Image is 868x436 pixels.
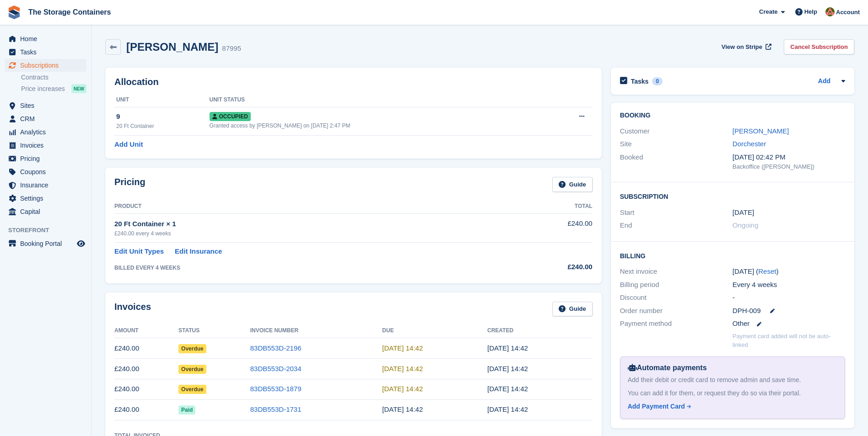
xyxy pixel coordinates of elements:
[733,332,845,350] p: Payment card added will not be auto-linked
[5,192,86,205] a: menu
[5,237,86,250] a: menu
[733,127,789,135] a: [PERSON_NAME]
[620,251,845,260] h2: Billing
[5,152,86,165] a: menu
[178,324,250,338] th: Status
[5,112,86,125] a: menu
[382,365,423,372] time: 2025-07-24 13:42:02 UTC
[382,385,423,393] time: 2025-06-26 13:42:02 UTC
[20,165,75,178] span: Coupons
[20,152,75,165] span: Pricing
[71,84,86,93] div: NEW
[733,140,766,148] a: Dorchester
[733,319,845,329] div: Other
[210,112,251,121] span: Occupied
[628,402,834,411] a: Add Payment Card
[5,126,86,138] a: menu
[620,152,733,171] div: Booked
[210,93,547,107] th: Unit Status
[487,324,593,338] th: Created
[487,405,528,413] time: 2025-05-28 13:42:03 UTC
[7,5,21,19] img: stora-icon-8386f47178a22dfd0bd8f6a31ec36ba5ce8667c1dd55bd0f319d3a0aa187defe.svg
[759,7,777,16] span: Create
[503,199,593,214] th: Total
[818,76,830,87] a: Add
[222,43,241,54] div: 87995
[620,207,733,218] div: Start
[733,221,759,229] span: Ongoing
[620,319,733,329] div: Payment method
[836,8,860,17] span: Account
[733,292,845,303] div: -
[733,266,845,277] div: [DATE] ( )
[114,229,503,238] div: £240.00 every 4 weeks
[628,388,837,398] div: You can add it for them, or request they do so via their portal.
[114,359,178,379] td: £240.00
[114,399,178,420] td: £240.00
[620,306,733,316] div: Order number
[733,280,845,290] div: Every 4 weeks
[114,379,178,399] td: £240.00
[114,246,164,257] a: Edit Unit Types
[5,165,86,178] a: menu
[75,238,86,249] a: Preview store
[503,213,593,242] td: £240.00
[5,179,86,191] a: menu
[175,246,222,257] a: Edit Insurance
[114,199,503,214] th: Product
[178,365,206,374] span: Overdue
[382,405,423,413] time: 2025-05-29 13:42:02 UTC
[620,112,845,119] h2: Booking
[21,85,65,93] span: Price increases
[5,46,86,58] a: menu
[5,205,86,218] a: menu
[552,177,593,192] a: Guide
[20,179,75,191] span: Insurance
[628,362,837,373] div: Automate payments
[718,39,773,54] a: View on Stripe
[20,112,75,125] span: CRM
[250,405,302,413] a: 83DB553D-1731
[5,59,86,72] a: menu
[25,5,114,20] a: The Storage Containers
[631,77,649,85] h2: Tasks
[382,344,423,352] time: 2025-08-21 13:42:02 UTC
[178,344,206,353] span: Overdue
[552,302,593,317] a: Guide
[652,77,663,85] div: 0
[20,126,75,138] span: Analytics
[733,162,845,171] div: Backoffice ([PERSON_NAME])
[178,385,206,394] span: Overdue
[620,292,733,303] div: Discount
[114,302,151,317] h2: Invoices
[628,402,685,411] div: Add Payment Card
[20,46,75,58] span: Tasks
[250,324,383,338] th: Invoice Number
[178,405,195,415] span: Paid
[250,385,302,393] a: 83DB553D-1879
[5,99,86,112] a: menu
[250,365,302,372] a: 83DB553D-2034
[114,324,178,338] th: Amount
[114,139,143,150] a: Add Unit
[825,7,835,16] img: Kirsty Simpson
[20,59,75,72] span: Subscriptions
[20,205,75,218] span: Capital
[5,32,86,45] a: menu
[20,99,75,112] span: Sites
[733,306,761,316] span: DPH-009
[487,344,528,352] time: 2025-08-20 13:42:29 UTC
[114,77,593,87] h2: Allocation
[210,122,547,130] div: Granted access by [PERSON_NAME] on [DATE] 2:47 PM
[116,122,210,130] div: 20 Ft Container
[722,43,762,52] span: View on Stripe
[628,375,837,385] div: Add their debit or credit card to remove admin and save time.
[620,220,733,231] div: End
[21,84,86,94] a: Price increases NEW
[487,365,528,372] time: 2025-07-23 13:42:29 UTC
[20,32,75,45] span: Home
[503,262,593,272] div: £240.00
[126,41,218,53] h2: [PERSON_NAME]
[620,139,733,149] div: Site
[620,126,733,137] div: Customer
